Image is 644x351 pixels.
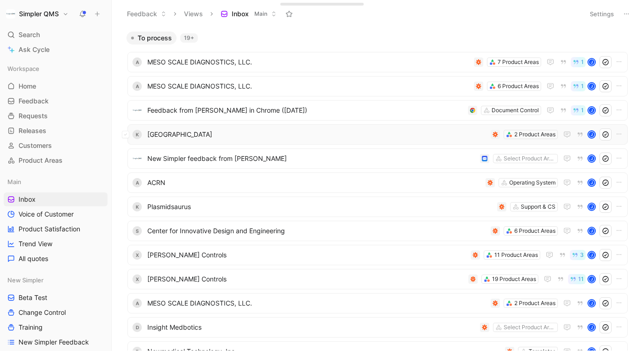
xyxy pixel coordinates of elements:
a: Customers [4,139,107,153]
a: Voice of Customer [4,207,107,221]
a: Requests [4,109,107,123]
div: Select Product Areas [504,154,556,163]
span: Workspace [7,64,39,73]
span: 1 [581,83,584,89]
span: To process [138,33,172,43]
span: MESO SCALE DIAGNOSTICS, LLC. [147,81,470,92]
div: J [588,179,595,186]
span: MESO SCALE DIAGNOSTICS, LLC. [147,298,487,309]
div: 11 Product Areas [494,250,538,260]
div: Support & CS [521,202,556,211]
div: J [588,83,595,89]
a: X[PERSON_NAME] Controls19 Product Areas11J [127,269,628,289]
a: Product Satisfaction [4,222,107,236]
a: Beta Test [4,291,107,305]
div: New Simpler [4,273,107,287]
a: KPlasmidsaurusSupport & CSJ [127,197,628,217]
span: Product Areas [19,156,63,165]
div: J [588,59,595,65]
span: Requests [19,111,48,121]
span: Plasmidsaurus [147,201,493,212]
span: Trend View [19,239,52,249]
div: Search [4,28,107,42]
div: Operating System [509,178,556,187]
button: 1 [571,105,586,115]
div: Workspace [4,62,107,76]
span: New Simpler Feedback [19,338,89,347]
div: MainInboxVoice of CustomerProduct SatisfactionTrend ViewAll quotes [4,175,107,266]
a: X[PERSON_NAME] Controls11 Product Areas3J [127,245,628,265]
a: Change Control [4,306,107,319]
div: J [588,300,595,306]
a: New Simpler Feedback [4,335,107,349]
span: [GEOGRAPHIC_DATA] [147,129,487,140]
button: 1 [571,57,586,67]
div: 2 Product Areas [514,130,556,139]
div: J [588,204,595,210]
div: 19 Product Areas [492,274,536,284]
a: AACRNOperating SystemJ [127,172,628,193]
div: X [133,250,142,260]
span: Main [7,177,21,186]
span: Search [19,29,40,40]
a: logoNew Simpler feedback from [PERSON_NAME]Select Product AreasJ [127,148,628,169]
span: Feedback [19,96,49,106]
a: Training [4,320,107,334]
div: 7 Product Areas [498,57,539,67]
div: J [588,228,595,234]
a: AMESO SCALE DIAGNOSTICS, LLC.6 Product Areas1J [127,76,628,96]
span: Home [19,82,36,91]
span: All quotes [19,254,48,263]
a: AMESO SCALE DIAGNOSTICS, LLC.2 Product AreasJ [127,293,628,313]
span: New Simpler [7,275,44,285]
div: 19+ [180,33,198,43]
div: Select Product Areas [504,323,556,332]
div: A [133,299,142,308]
button: Views [180,7,207,21]
a: K[GEOGRAPHIC_DATA]2 Product AreasJ [127,124,628,145]
span: Main [254,9,267,19]
span: Product Satisfaction [19,224,80,234]
div: A [133,178,142,187]
div: J [588,155,595,162]
a: All quotes [4,252,107,266]
button: Settings [586,7,618,20]
span: Center for Innovative Design and Engineering [147,225,487,236]
div: New SimplerBeta TestChange ControlTrainingNew Simpler Feedback [4,273,107,349]
span: 3 [580,252,584,258]
a: Ask Cycle [4,43,107,57]
span: Training [19,323,43,332]
img: logo [133,154,142,163]
div: X [133,274,142,284]
div: J [588,276,595,282]
div: J [588,107,595,114]
img: Simpler QMS [6,9,15,19]
button: 1 [571,81,586,91]
span: [PERSON_NAME] Controls [147,249,467,261]
span: 1 [581,59,584,65]
div: 2 Product Areas [514,299,556,308]
span: Voice of Customer [19,210,74,219]
button: Simpler QMSSimpler QMS [4,7,71,20]
span: [PERSON_NAME] Controls [147,274,465,285]
span: Feedback from [PERSON_NAME] in Chrome ([DATE]) [147,105,464,116]
button: 3 [570,250,586,260]
span: New Simpler feedback from [PERSON_NAME] [147,153,476,164]
span: Releases [19,126,46,135]
div: J [588,131,595,138]
button: To process [126,32,177,45]
div: D [133,323,142,332]
button: 11 [568,274,586,284]
div: Document Control [492,106,539,115]
div: 6 Product Areas [514,226,556,236]
button: Feedback [123,7,170,21]
span: Inbox [232,9,249,19]
h1: Simpler QMS [19,10,59,18]
div: Main [4,175,107,189]
span: Customers [19,141,52,150]
span: Ask Cycle [19,44,50,55]
span: ACRN [147,177,482,188]
a: Product Areas [4,153,107,167]
a: Inbox [4,192,107,206]
span: MESO SCALE DIAGNOSTICS, LLC. [147,57,470,68]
